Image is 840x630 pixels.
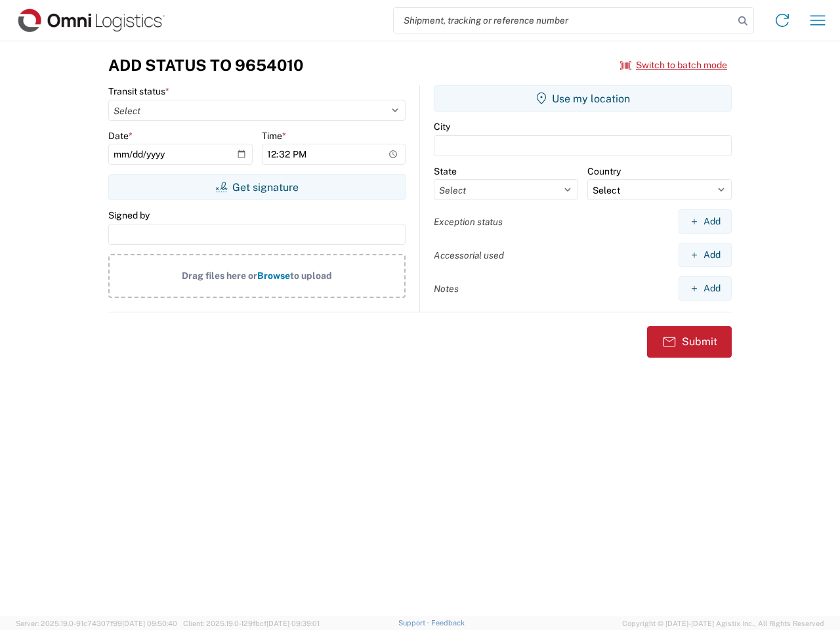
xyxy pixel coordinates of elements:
[679,276,732,301] button: Add
[262,130,286,142] label: Time
[122,619,177,627] span: [DATE] 09:50:40
[108,209,150,221] label: Signed by
[266,619,320,627] span: [DATE] 09:39:01
[431,619,465,627] a: Feedback
[620,54,727,76] button: Switch to batch mode
[108,130,133,142] label: Date
[182,270,257,281] span: Drag files here or
[434,85,732,112] button: Use my location
[108,56,303,75] h3: Add Status to 9654010
[290,270,332,281] span: to upload
[622,618,824,629] span: Copyright © [DATE]-[DATE] Agistix Inc., All Rights Reserved
[647,326,732,358] button: Submit
[257,270,290,281] span: Browse
[434,283,459,295] label: Notes
[434,216,503,228] label: Exception status
[679,209,732,234] button: Add
[108,174,406,200] button: Get signature
[434,249,504,261] label: Accessorial used
[587,165,621,177] label: Country
[183,619,320,627] span: Client: 2025.19.0-129fbcf
[108,85,169,97] label: Transit status
[679,243,732,267] button: Add
[16,619,177,627] span: Server: 2025.19.0-91c74307f99
[434,165,457,177] label: State
[398,619,431,627] a: Support
[394,8,734,33] input: Shipment, tracking or reference number
[434,121,450,133] label: City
